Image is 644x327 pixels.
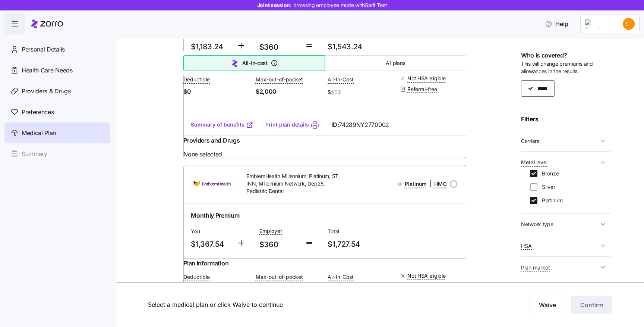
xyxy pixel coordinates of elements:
button: Network type [521,217,610,232]
span: Plan market [521,264,550,271]
span: Plan Information [183,259,228,268]
button: Help [539,16,574,31]
a: Medical Plan [4,122,110,143]
span: EmblemHealth Millennium, Platinum, ST, INN, Millennium Network, Dep25, Pediatric Dental [246,172,344,195]
span: Employer [259,227,282,235]
span: Referral-free [407,85,437,93]
img: 4087bb70eea1b8a921356f7725c84d44 [623,18,635,30]
a: Providers & Drugs [4,81,110,102]
img: Employer logo [585,19,612,28]
span: Deductible [183,76,210,83]
span: Deductible [183,273,210,281]
span: Personal Details [22,45,65,54]
span: Joint session: [257,1,387,9]
button: Plan market [521,260,610,275]
span: $2,000 [256,87,322,96]
span: Metal level [521,159,547,166]
span: $360 [259,239,299,251]
span: ID: [331,120,389,130]
button: Carriers [521,133,610,149]
span: Platinum [405,180,426,188]
div: Filters [521,115,610,124]
span: Who is covered? [521,51,567,60]
span: Health Care Needs [22,66,73,75]
span: Waive [539,300,556,309]
label: Bronze [537,170,559,177]
span: Max-out-of-pocket [256,273,303,281]
span: Network type [521,221,553,228]
span: 74289NY2770002 [339,120,389,130]
div: Select a medical plan or click Waive to continue [148,300,455,309]
span: All-In-Cost [328,273,354,281]
span: $1,367.54 [191,238,230,250]
span: HSA [521,242,532,250]
span: Not HSA eligible [407,75,446,82]
label: Silver [537,183,555,191]
span: Not HSA eligible [407,272,446,280]
span: $1,183.24 [191,41,230,53]
span: $1,543.24 [328,41,390,53]
button: Confirm [571,296,612,314]
span: Total [328,228,390,235]
span: None selected [183,150,466,159]
a: Summary [4,143,110,164]
span: Confirm [580,300,603,309]
span: browsing employee mode with Sarit Test [293,1,387,9]
button: HSA [521,238,610,253]
span: Providers & Drugs [22,87,71,96]
span: This will change premiums and allowances in the results [521,60,610,75]
div: | [397,179,447,189]
span: Monthly Premium [191,211,239,220]
span: Preferences [22,108,54,117]
span: $ [328,87,394,97]
img: EmblemHealth [189,175,234,193]
span: Max-out-of-pocket [256,76,303,83]
a: Summary of benefits [191,121,253,128]
a: Personal Details [4,39,110,60]
span: All-In-Cost [328,76,354,83]
a: Preferences [4,102,110,122]
span: All plans [386,59,405,67]
span: Help [545,19,568,28]
div: Metal level [521,170,610,210]
span: $$$ [331,88,341,96]
span: Medical Plan [22,128,56,138]
span: Carriers [521,137,539,145]
label: Platinum [537,197,563,204]
span: Providers and Drugs [183,136,240,145]
a: Print plan details [265,121,309,128]
span: $360 [259,41,299,53]
span: HMO [434,180,447,188]
span: $0 [183,87,250,96]
span: All-in-cost [242,59,268,67]
span: You [191,228,230,235]
a: Health Care Needs [4,60,110,81]
span: $1,727.54 [328,238,390,250]
button: Metal level [521,155,610,170]
button: Waive [530,296,565,314]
